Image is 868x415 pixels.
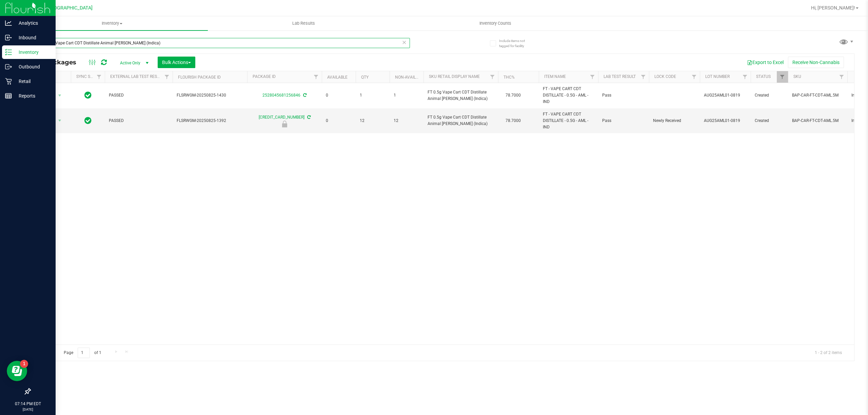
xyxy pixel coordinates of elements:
[5,78,12,85] inline-svg: Retail
[470,20,520,26] span: Inventory Counts
[704,92,747,99] span: AUG25AML01-0819
[653,118,696,124] span: Newly Received
[755,92,784,99] span: Created
[12,92,53,100] p: Reports
[12,63,53,71] p: Outbound
[602,92,645,99] span: Pass
[177,92,243,99] span: FLSRWGM-20250825-1430
[361,75,369,80] a: Qty
[12,34,53,42] p: Inbound
[306,115,311,120] span: Sync from Compliance System
[16,20,208,26] span: Inventory
[20,360,28,368] iframe: Resource center unread badge
[360,118,386,124] span: 12
[5,49,12,56] inline-svg: Inventory
[836,71,847,83] a: Filter
[12,48,53,56] p: Inventory
[46,5,93,11] span: [GEOGRAPHIC_DATA]
[793,74,801,79] a: SKU
[311,71,322,83] a: Filter
[739,71,751,83] a: Filter
[76,74,102,79] a: Sync Status
[394,92,419,99] span: 1
[78,348,90,358] input: 1
[3,401,53,407] p: 07:14 PM EDT
[16,16,208,30] a: Inventory
[487,71,498,83] a: Filter
[395,75,425,80] a: Non-Available
[110,74,163,79] a: External Lab Test Result
[743,57,788,68] button: Export to Excel
[705,74,730,79] a: Lot Number
[689,71,700,83] a: Filter
[56,91,64,100] span: select
[35,59,83,66] span: All Packages
[162,60,191,65] span: Bulk Actions
[5,34,12,41] inline-svg: Inbound
[604,74,636,79] a: Lab Test Result
[109,92,169,99] span: PASSED
[429,74,480,79] a: Sku Retail Display Name
[58,348,107,358] span: Page of 1
[811,5,855,11] span: Hi, [PERSON_NAME]!
[704,118,747,124] span: AUG25AML01-0819
[792,92,843,99] span: BAP-CAR-FT-CDT-AML.5M
[178,75,221,80] a: Flourish Package ID
[756,74,771,79] a: Status
[246,121,323,127] div: Newly Received
[5,20,12,26] inline-svg: Analytics
[543,111,594,131] span: FT - VAPE CART CDT DISTILLATE - 0.5G - AML - IND
[499,38,533,48] span: Include items not tagged for facility
[253,74,276,79] a: Package ID
[84,116,92,125] span: In Sync
[259,115,304,120] a: [CREDIT_CARD_NUMBER]
[543,86,594,105] span: FT - VAPE CART CDT DISTILLATE - 0.5G - AML - IND
[30,38,410,48] input: Search Package ID, Item Name, SKU, Lot or Part Number...
[177,118,243,124] span: FLSRWGM-20250825-1392
[777,71,788,83] a: Filter
[502,90,524,100] span: 78.7000
[587,71,598,83] a: Filter
[94,71,105,83] a: Filter
[109,118,169,124] span: PASSED
[402,38,407,47] span: Clear
[755,118,784,124] span: Created
[84,90,92,100] span: In Sync
[326,118,352,124] span: 0
[602,118,645,124] span: Pass
[428,89,494,102] span: FT 0.5g Vape Cart CDT Distillate Animal [PERSON_NAME] (Indica)
[654,74,676,79] a: Lock Code
[5,63,12,70] inline-svg: Outbound
[638,71,649,83] a: Filter
[788,57,844,68] button: Receive Non-Cannabis
[5,92,12,99] inline-svg: Reports
[3,407,53,412] p: [DATE]
[262,93,300,98] a: 2528045681256846
[326,92,352,99] span: 0
[161,71,173,83] a: Filter
[56,116,64,125] span: select
[208,16,399,30] a: Lab Results
[502,116,524,126] span: 78.7000
[399,16,591,30] a: Inventory Counts
[7,361,27,381] iframe: Resource center
[428,114,494,127] span: FT 0.5g Vape Cart CDT Distillate Animal [PERSON_NAME] (Indica)
[544,74,566,79] a: Item Name
[12,19,53,27] p: Analytics
[302,93,307,98] span: Sync from Compliance System
[158,57,195,68] button: Bulk Actions
[360,92,386,99] span: 1
[809,348,847,358] span: 1 - 2 of 2 items
[283,20,324,26] span: Lab Results
[394,118,419,124] span: 12
[792,118,843,124] span: BAP-CAR-FT-CDT-AML.5M
[504,75,515,80] a: THC%
[327,75,348,80] a: Available
[12,77,53,85] p: Retail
